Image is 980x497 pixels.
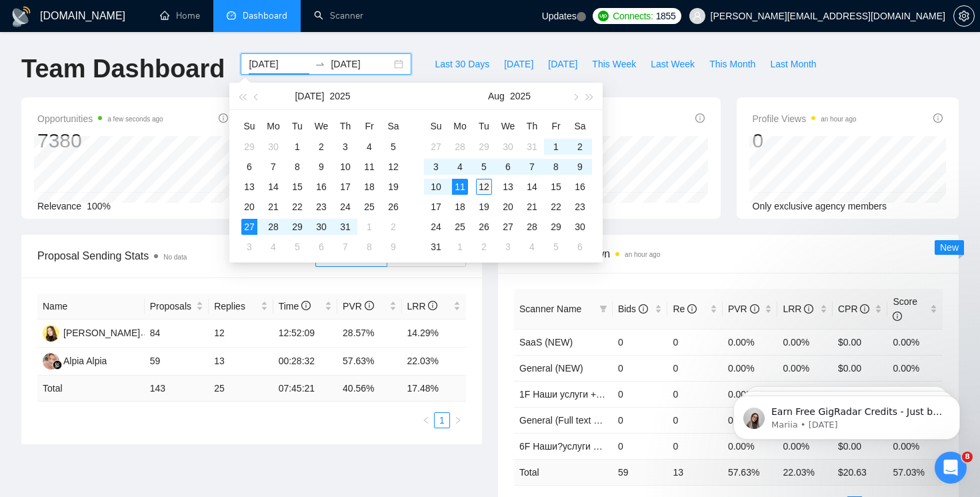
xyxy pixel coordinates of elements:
span: info-circle [804,304,813,314]
td: 2025-06-30 [261,137,285,157]
div: 31 [337,219,353,235]
span: filter [599,305,607,313]
div: 3 [337,139,353,155]
div: 16 [572,179,588,195]
th: Fr [357,115,381,137]
td: 2025-08-19 [472,197,496,217]
div: 1 [361,219,377,235]
span: CPR [838,304,869,314]
div: 1 [452,239,468,255]
td: 2025-07-16 [309,177,333,197]
th: Replies [209,294,273,320]
td: 2025-08-16 [568,177,592,197]
td: 2025-07-27 [237,217,261,237]
div: 30 [500,139,516,155]
span: info-circle [428,301,437,310]
a: 6F Наши?услуги + наша?ЦА [519,441,643,452]
th: Fr [544,115,568,137]
span: No data [163,254,187,261]
td: 0.00% [723,329,778,355]
td: 2025-08-27 [496,217,520,237]
span: Proposals [150,299,193,314]
div: 14 [265,179,281,195]
td: 2025-08-10 [424,177,448,197]
li: 1 [434,412,450,428]
div: 30 [313,219,329,235]
span: Re [673,304,697,314]
div: 12 [385,159,401,175]
span: info-circle [860,304,869,314]
td: 2025-09-03 [496,237,520,257]
td: 2025-08-17 [424,197,448,217]
div: 31 [428,239,444,255]
span: LRR [783,304,813,314]
td: 2025-07-29 [285,217,309,237]
td: 2025-07-20 [237,197,261,217]
span: to [315,59,325,69]
button: 2025 [329,83,350,109]
th: Sa [381,115,405,137]
td: 2025-07-19 [381,177,405,197]
button: setting [953,5,975,27]
td: 2025-07-04 [357,137,381,157]
a: 1F Наши услуги + наша ЦА [519,389,637,400]
div: 4 [524,239,540,255]
td: 2025-09-05 [544,237,568,257]
a: General (NEW) [519,363,583,374]
span: user [693,11,702,21]
div: 29 [241,139,257,155]
div: 27 [241,219,257,235]
iframe: Intercom live chat [935,452,967,484]
span: info-circle [301,301,311,310]
td: 2025-07-24 [333,197,357,217]
button: Aug [488,83,505,109]
div: 30 [265,139,281,155]
td: 12 [209,320,273,348]
td: 2025-08-21 [520,197,544,217]
span: Time [279,301,311,312]
div: 23 [572,199,588,215]
div: 2 [476,239,492,255]
td: 2025-08-06 [309,237,333,257]
td: 2025-07-27 [424,137,448,157]
img: VM [43,325,59,342]
th: Tu [285,115,309,137]
img: Profile image for Mariia [30,40,51,61]
th: Mo [448,115,472,137]
div: 2 [572,139,588,155]
span: [DATE] [504,57,533,71]
div: 25 [361,199,377,215]
span: Last Week [651,57,695,71]
div: 8 [289,159,305,175]
div: 7 [524,159,540,175]
span: info-circle [365,301,374,310]
span: Last 30 Days [435,57,489,71]
td: 2025-08-26 [472,217,496,237]
span: info-circle [639,304,648,314]
button: This Month [702,53,763,75]
span: Proposal Sending Stats [37,247,315,264]
div: [PERSON_NAME] [63,326,140,340]
div: 3 [500,239,516,255]
td: 2025-08-09 [568,157,592,177]
th: Mo [261,115,285,137]
div: 3 [241,239,257,255]
time: an hour ago [625,251,660,258]
td: 2025-08-08 [544,157,568,177]
td: 2025-07-18 [357,177,381,197]
td: 2025-08-04 [261,237,285,257]
div: 0 [753,128,857,153]
td: 2025-07-02 [309,137,333,157]
td: 2025-07-30 [309,217,333,237]
div: 7 [337,239,353,255]
div: 6 [500,159,516,175]
div: 21 [265,199,281,215]
div: message notification from Mariia, 1w ago. Earn Free GigRadar Credits - Just by Sharing Your Story... [20,28,247,72]
div: 26 [476,219,492,235]
span: This Month [709,57,755,71]
td: 2025-08-03 [424,157,448,177]
div: 4 [265,239,281,255]
div: 14 [524,179,540,195]
span: PVR [728,304,759,314]
td: 2025-07-06 [237,157,261,177]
